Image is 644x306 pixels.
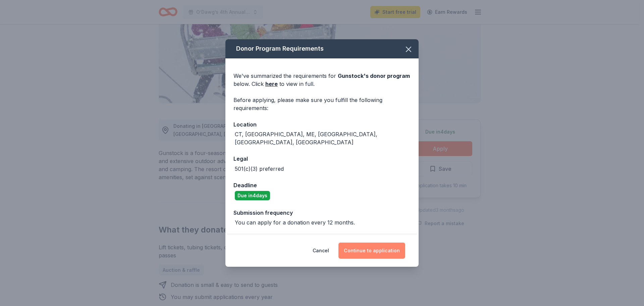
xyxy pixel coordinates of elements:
div: Location [233,120,411,129]
div: Due in 4 days [235,191,270,200]
div: Submission frequency [233,208,411,217]
div: You can apply for a donation every 12 months. [235,218,355,226]
a: here [265,80,278,88]
button: Cancel [313,243,329,259]
button: Continue to application [338,243,405,259]
div: Before applying, please make sure you fulfill the following requirements: [233,96,411,112]
div: We've summarized the requirements for below. Click to view in full. [233,72,411,88]
div: Donor Program Requirements [225,39,419,58]
div: CT, [GEOGRAPHIC_DATA], ME, [GEOGRAPHIC_DATA], [GEOGRAPHIC_DATA], [GEOGRAPHIC_DATA] [235,130,411,146]
div: Legal [233,154,411,163]
div: Deadline [233,181,411,190]
div: 501(c)(3) preferred [235,165,284,173]
span: Gunstock 's donor program [338,72,410,79]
